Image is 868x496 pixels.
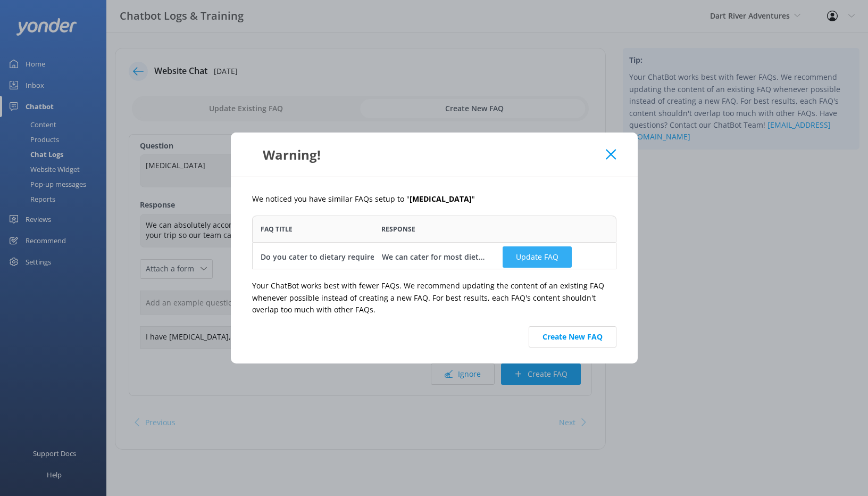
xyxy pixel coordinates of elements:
[252,242,616,269] div: grid
[381,224,415,234] span: Response
[410,194,472,204] b: [MEDICAL_DATA]
[252,193,616,205] p: We noticed you have similar FAQs setup to " "
[381,251,487,263] div: We can cater for most dietary requirements, please contact our reservations team for details. Cus...
[529,326,616,348] button: Create New FAQ
[261,251,397,263] div: Do you cater to dietary requirements
[252,280,616,316] p: Your ChatBot works best with fewer FAQs. We recommend updating the content of an existing FAQ whe...
[606,149,616,160] button: Close
[503,246,572,268] button: Update FAQ
[252,146,606,163] div: Warning!
[261,224,293,234] span: FAQ Title
[252,242,616,271] div: row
